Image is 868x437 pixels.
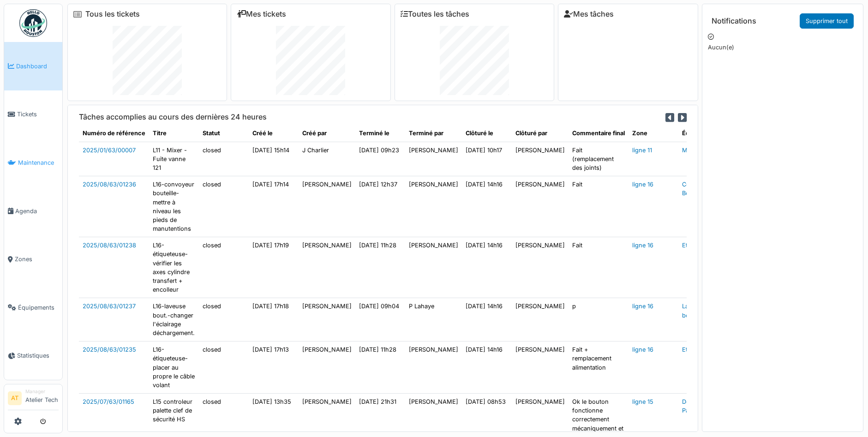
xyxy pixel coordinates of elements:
td: [PERSON_NAME] [512,298,569,341]
td: [PERSON_NAME] [512,237,569,298]
a: Toutes les tâches [401,10,469,18]
a: Équipements [4,283,62,332]
td: [PERSON_NAME] [299,237,355,298]
span: Maintenance [18,158,59,167]
a: Supprimer tout [800,13,854,29]
td: [DATE] 17h13 [249,341,299,394]
th: Numéro de référence [79,125,149,142]
td: [DATE] 09h23 [355,142,405,176]
td: [DATE] 09h04 [355,298,405,341]
td: L16-étiqueteuse-vérifier les axes cylindre transfert + encolleur [149,237,199,298]
a: ligne 16 [632,346,653,353]
a: Agenda [4,187,62,235]
td: [PERSON_NAME] [299,341,355,394]
td: [DATE] 15h14 [249,142,299,176]
td: [PERSON_NAME] [405,237,462,298]
a: ligne 11 [632,147,652,154]
th: Clôturé par [512,125,569,142]
span: Tickets [17,110,59,119]
td: L16-étiqueteuse-placer au propre le câble volant [149,341,199,394]
th: Zone [629,125,678,142]
td: closed [199,298,249,341]
th: Terminé le [355,125,405,142]
td: closed [199,176,249,237]
a: Statistiques [4,332,62,380]
span: Zones [15,255,59,263]
a: 2025/07/63/01165 [83,398,134,405]
a: Etiqueteuse [682,346,715,353]
td: [PERSON_NAME] [405,341,462,394]
td: Fait [569,237,629,298]
td: closed [199,142,249,176]
a: 2025/01/63/00007 [83,147,136,154]
a: ligne 16 [632,303,653,310]
td: [PERSON_NAME] [512,176,569,237]
td: closed [199,237,249,298]
a: AT ManagerAtelier Tech [8,388,59,410]
a: Zones [4,235,62,283]
a: Dépileur Palette [682,398,705,414]
a: 2025/08/63/01237 [83,303,136,310]
th: Statut [199,125,249,142]
td: p [569,298,629,341]
a: 2025/08/63/01235 [83,346,136,353]
td: [PERSON_NAME] [512,341,569,394]
a: Dashboard [4,42,62,90]
div: Manager [25,388,59,395]
th: Titre [149,125,199,142]
th: Équipement [678,125,728,142]
td: P Lahaye [405,298,462,341]
td: [DATE] 14h16 [462,176,512,237]
a: 2025/08/63/01238 [83,242,136,249]
a: Tickets [4,90,62,139]
a: Mes tickets [237,10,286,18]
th: Commentaire final [569,125,629,142]
th: Terminé par [405,125,462,142]
td: [PERSON_NAME] [512,142,569,176]
img: Badge_color-CXgf-gQk.svg [19,9,47,37]
td: Fait [569,176,629,237]
a: 2025/08/63/01236 [83,181,136,188]
th: Créé par [299,125,355,142]
li: AT [8,391,22,405]
a: ligne 15 [632,398,653,405]
td: [PERSON_NAME] [299,298,355,341]
th: Clôturé le [462,125,512,142]
h6: Notifications [712,17,756,25]
a: Tous les tickets [85,10,140,18]
a: ligne 16 [632,181,653,188]
a: Mixer [682,147,698,154]
td: J Charlier [299,142,355,176]
li: Atelier Tech [25,388,59,408]
th: Créé le [249,125,299,142]
td: [PERSON_NAME] [405,142,462,176]
a: Mes tâches [564,10,614,18]
td: [DATE] 11h28 [355,237,405,298]
td: [PERSON_NAME] [405,176,462,237]
a: ligne 16 [632,242,653,249]
a: Laveuse bouteilles [682,303,709,318]
td: [DATE] 12h37 [355,176,405,237]
td: [DATE] 14h16 [462,298,512,341]
span: Dashboard [16,62,59,71]
p: Aucun(e) [708,43,857,52]
td: [DATE] 11h28 [355,341,405,394]
td: L11 - Mixer - Fuite vanne 121 [149,142,199,176]
td: closed [199,341,249,394]
td: [DATE] 14h16 [462,341,512,394]
a: Maintenance [4,138,62,187]
a: Etiqueteuse [682,242,715,249]
td: L16-convoyeur bouteille- mettre à niveau les pieds de manutentions [149,176,199,237]
td: [DATE] 17h19 [249,237,299,298]
td: L16-laveuse bout.-changer l'éclairage déchargement. [149,298,199,341]
td: [DATE] 10h17 [462,142,512,176]
a: Conv Bouteilles [682,181,709,197]
td: [PERSON_NAME] [299,176,355,237]
td: [DATE] 17h18 [249,298,299,341]
span: Équipements [18,303,59,312]
span: Agenda [15,207,59,216]
h6: Tâches accomplies au cours des dernières 24 heures [79,113,267,121]
td: Fait (remplacement des joints) [569,142,629,176]
td: Fait + remplacement alimentation [569,341,629,394]
td: [DATE] 14h16 [462,237,512,298]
